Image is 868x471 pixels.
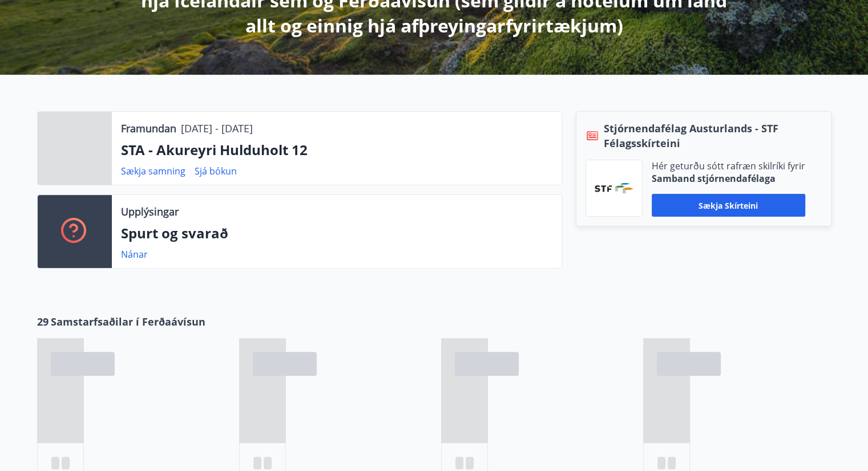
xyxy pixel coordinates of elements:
a: Nánar [121,248,148,261]
button: Sækja skírteini [652,194,805,217]
p: Upplýsingar [121,204,179,219]
span: 29 [37,314,49,329]
span: Samstarfsaðilar í Ferðaávísun [51,314,205,329]
p: Hér geturðu sótt rafræn skilríki fyrir [652,160,805,172]
span: Stjórnendafélag Austurlands - STF Félagsskírteini [604,121,822,151]
p: [DATE] - [DATE] [181,121,253,136]
a: Sjá bókun [195,165,237,177]
a: Sækja samning [121,165,185,177]
p: STA - Akureyri Hulduholt 12 [121,140,552,160]
p: Framundan [121,121,176,136]
p: Samband stjórnendafélaga [652,172,805,185]
p: Spurt og svarað [121,224,552,243]
img: vjCaq2fThgY3EUYqSgpjEiBg6WP39ov69hlhuPVN.png [595,183,633,193]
